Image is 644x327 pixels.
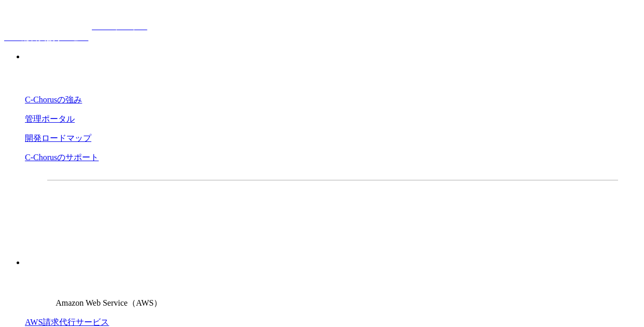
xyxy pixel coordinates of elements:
[25,318,109,326] a: AWS請求代行サービス
[25,153,99,162] a: C-Chorusのサポート
[56,298,162,307] span: Amazon Web Service（AWS）
[338,197,505,223] a: まずは相談する
[25,277,54,306] img: Amazon Web Service（AWS）
[25,95,82,104] a: C-Chorusの強み
[4,22,147,42] a: AWS総合支援サービス C-Chorus NHN テコラスAWS総合支援サービス
[25,51,640,62] p: 強み
[160,197,327,223] a: 資料を請求する
[25,114,75,123] a: 管理ポータル
[25,134,91,142] a: 開発ロードマップ
[25,257,640,268] p: サービス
